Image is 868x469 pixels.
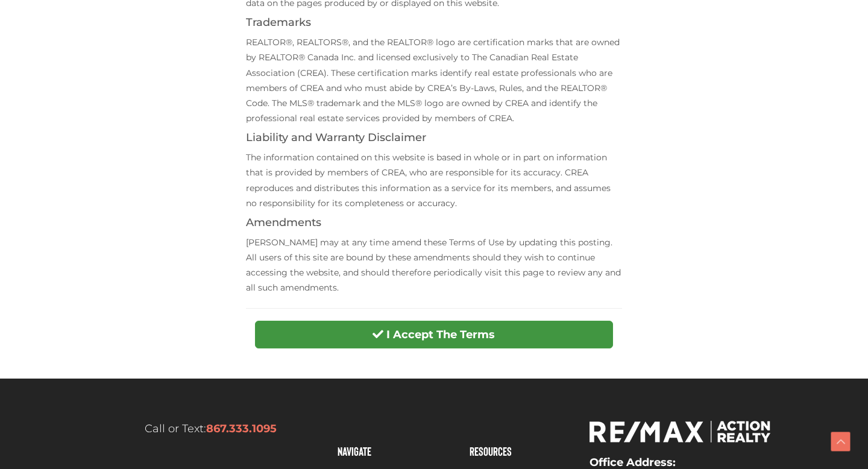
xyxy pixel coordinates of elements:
strong: Office Address: [590,456,676,469]
a: 867.333.1095 [206,422,277,435]
strong: I Accept The Terms [386,328,495,341]
h4: Amendments [246,217,621,229]
p: REALTOR®, REALTORS®, and the REALTOR® logo are certification marks that are owned by REALTOR® Can... [246,35,621,126]
button: I Accept The Terms [255,321,612,348]
p: Call or Text: [96,421,325,437]
h4: Navigate [338,445,458,457]
p: [PERSON_NAME] may at any time amend these Terms of Use by updating this posting. All users of thi... [246,235,621,296]
h4: Liability and Warranty Disclaimer [246,132,621,144]
h4: Resources [470,445,577,457]
p: The information contained on this website is based in whole or in part on information that is pro... [246,150,621,211]
h4: Trademarks [246,17,621,29]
